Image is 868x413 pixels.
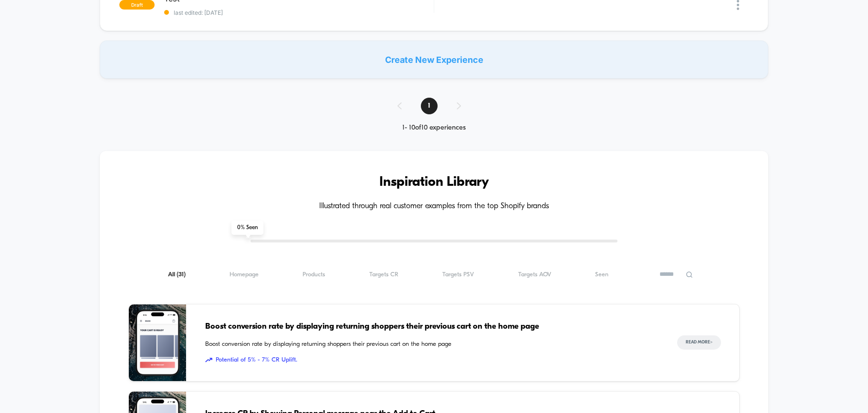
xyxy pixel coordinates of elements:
span: 1 [421,98,438,114]
span: Targets PSV [442,271,474,278]
span: last edited: [DATE] [164,9,434,16]
span: 0 % Seen [231,221,263,235]
button: Read More> [677,335,721,350]
span: All [168,271,186,278]
span: Potential of 5% - 7% CR Uplift. [205,355,658,365]
h3: Inspiration Library [128,175,740,190]
h4: Illustrated through real customer examples from the top Shopify brands [128,202,740,211]
img: Boost conversion rate by displaying returning shoppers their previous cart on the home page [129,304,186,381]
div: Create New Experience [100,40,768,79]
span: Targets CR [369,271,398,278]
div: 1 - 10 of 10 experiences [388,124,480,132]
span: Boost conversion rate by displaying returning shoppers their previous cart on the home page [205,340,658,349]
span: Targets AOV [518,271,551,278]
span: Products [303,271,325,278]
span: Seen [595,271,608,278]
span: ( 31 ) [177,272,186,278]
span: Homepage [230,271,259,278]
span: Boost conversion rate by displaying returning shoppers their previous cart on the home page [205,321,658,333]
